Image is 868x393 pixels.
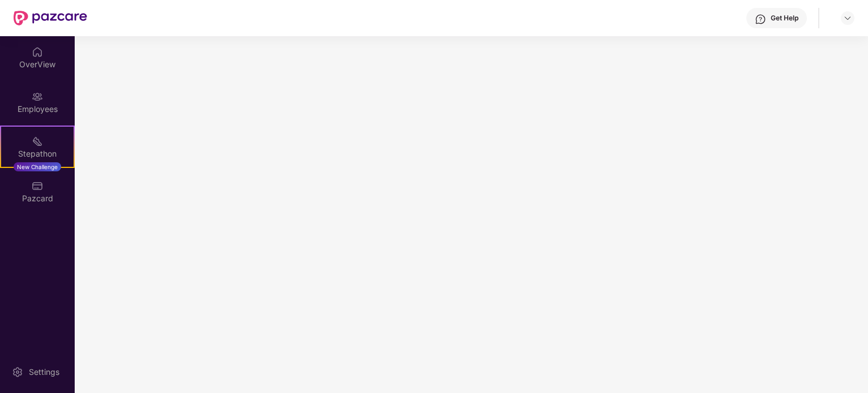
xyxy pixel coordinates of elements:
[843,14,852,23] img: svg+xml;base64,PHN2ZyBpZD0iRHJvcGRvd24tMzJ4MzIiIHhtbG5zPSJodHRwOi8vd3d3LnczLm9yZy8yMDAwL3N2ZyIgd2...
[14,162,61,171] div: New Challenge
[25,366,63,378] div: Settings
[14,11,87,25] img: New Pazcare Logo
[32,136,43,147] img: svg+xml;base64,PHN2ZyB4bWxucz0iaHR0cDovL3d3dy53My5vcmcvMjAwMC9zdmciIHdpZHRoPSIyMSIgaGVpZ2h0PSIyMC...
[771,14,798,23] div: Get Help
[32,91,43,102] img: svg+xml;base64,PHN2ZyBpZD0iRW1wbG95ZWVzIiB4bWxucz0iaHR0cDovL3d3dy53My5vcmcvMjAwMC9zdmciIHdpZHRoPS...
[32,180,43,192] img: svg+xml;base64,PHN2ZyBpZD0iUGF6Y2FyZCIgeG1sbnM9Imh0dHA6Ly93d3cudzMub3JnLzIwMDAvc3ZnIiB3aWR0aD0iMj...
[1,148,74,159] div: Stepathon
[32,46,43,58] img: svg+xml;base64,PHN2ZyBpZD0iSG9tZSIgeG1sbnM9Imh0dHA6Ly93d3cudzMub3JnLzIwMDAvc3ZnIiB3aWR0aD0iMjAiIG...
[755,14,766,25] img: svg+xml;base64,PHN2ZyBpZD0iSGVscC0zMngzMiIgeG1sbnM9Imh0dHA6Ly93d3cudzMub3JnLzIwMDAvc3ZnIiB3aWR0aD...
[12,366,23,378] img: svg+xml;base64,PHN2ZyBpZD0iU2V0dGluZy0yMHgyMCIgeG1sbnM9Imh0dHA6Ly93d3cudzMub3JnLzIwMDAvc3ZnIiB3aW...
